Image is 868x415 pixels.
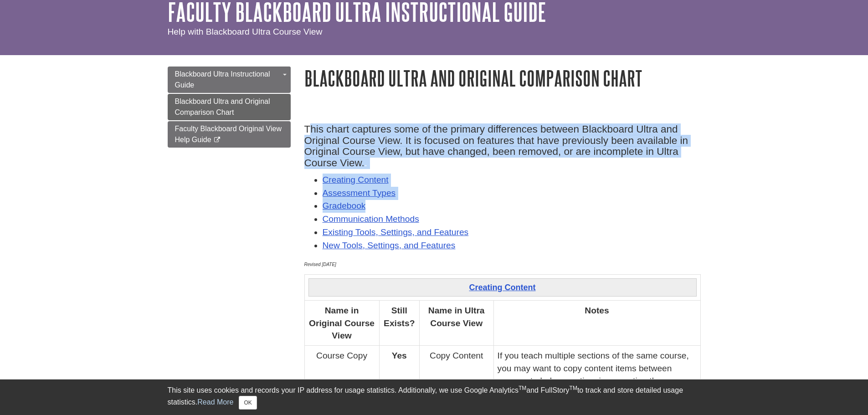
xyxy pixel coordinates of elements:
[168,94,291,120] a: Blackboard Ultra and Original Comparison Chart
[168,67,291,93] a: Blackboard Ultra Instructional Guide
[570,385,577,391] sup: TM
[175,97,270,116] span: Blackboard Ultra and Original Comparison Chart
[323,175,389,184] a: Creating Content
[309,306,375,340] strong: Name in Original Course View
[585,306,609,315] strong: Notes
[197,398,233,406] a: Read More
[392,351,407,360] strong: Yes
[213,137,221,143] i: This link opens in a new window
[365,157,367,169] span: .
[175,70,270,89] span: Blackboard Ultra Instructional Guide
[323,214,419,224] a: Communication Methods
[384,306,415,328] strong: Still Exists?
[323,188,396,198] a: Assessment Types
[304,124,701,169] h4: This chart captures some of the primary differences between Blackboard Ultra and Original Course ...
[498,349,697,412] p: If you teach multiple sections of the same course, you may want to copy content items between cou...
[304,262,336,267] em: Revised [DATE]
[323,227,469,237] a: Existing Tools, Settings, and Features
[239,396,257,410] button: Close
[428,306,485,328] strong: Name in Ultra Course View
[323,241,456,250] a: New Tools, Settings, and Features
[168,121,291,148] a: Faculty Blackboard Original View Help Guide
[323,201,366,210] a: Gradebook
[304,67,701,90] h1: Blackboard Ultra and Original Comparison Chart
[469,283,536,292] strong: Creating Content
[168,27,323,36] span: Help with Blackboard Ultra Course View
[168,385,701,410] div: This site uses cookies and records your IP address for usage statistics. Additionally, we use Goo...
[519,385,526,391] sup: TM
[175,125,282,143] span: Faculty Blackboard Original View Help Guide
[168,67,291,148] div: Guide Page Menu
